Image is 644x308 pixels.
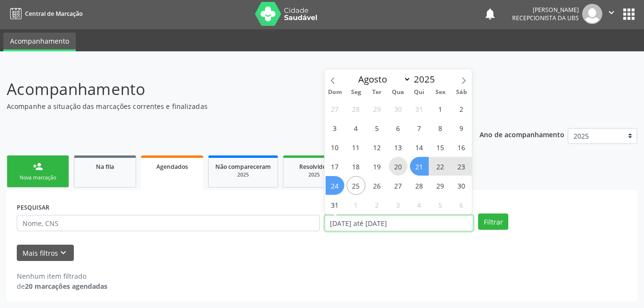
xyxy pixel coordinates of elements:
div: [PERSON_NAME] [512,6,579,14]
span: Sáb [451,89,472,95]
span: Agosto 28, 2025 [410,176,429,195]
div: 2025 [290,171,338,178]
span: Setembro 2, 2025 [368,195,386,214]
span: Agosto 15, 2025 [431,138,450,156]
span: Agosto 18, 2025 [347,157,365,176]
div: person_add [33,161,43,172]
div: Nenhum item filtrado [17,271,107,281]
span: Julho 27, 2025 [326,99,344,118]
span: Agosto 2, 2025 [452,99,471,118]
input: Selecione um intervalo [325,215,474,231]
span: Agosto 5, 2025 [368,118,386,137]
strong: 20 marcações agendadas [25,282,107,291]
button:  [602,4,621,24]
i:  [606,7,617,18]
span: Agosto 29, 2025 [431,176,450,195]
input: Nome, CNS [17,215,320,231]
span: Central de Marcação [25,10,82,18]
span: Julho 29, 2025 [368,99,386,118]
button: notifications [483,7,497,21]
span: Agosto 30, 2025 [452,176,471,195]
label: PESQUISAR [17,200,49,215]
span: Setembro 3, 2025 [389,195,408,214]
a: Acompanhamento [3,33,76,51]
span: Sex [430,89,451,95]
span: Agosto 12, 2025 [368,138,386,156]
span: Setembro 6, 2025 [452,195,471,214]
span: Agosto 16, 2025 [452,138,471,156]
span: Seg [345,89,366,95]
span: Agendados [156,163,188,171]
div: Nova marcação [14,174,62,181]
span: Recepcionista da UBS [512,14,579,22]
span: Agosto 25, 2025 [347,176,365,195]
span: Agosto 6, 2025 [389,118,408,137]
span: Agosto 17, 2025 [326,157,344,176]
p: Ano de acompanhamento [480,128,564,140]
span: Qua [387,89,409,95]
span: Julho 30, 2025 [389,99,408,118]
span: Agosto 8, 2025 [431,118,450,137]
i: keyboard_arrow_down [58,248,69,258]
input: Year [411,73,443,85]
span: Ter [366,89,387,95]
span: Agosto 24, 2025 [326,176,344,195]
button: apps [621,6,637,23]
span: Agosto 14, 2025 [410,138,429,156]
span: Setembro 4, 2025 [410,195,429,214]
span: Agosto 10, 2025 [326,138,344,156]
a: Central de Marcação [7,6,82,22]
span: Agosto 13, 2025 [389,138,408,156]
span: Agosto 4, 2025 [347,118,365,137]
span: Agosto 26, 2025 [368,176,386,195]
span: Agosto 27, 2025 [389,176,408,195]
span: Agosto 19, 2025 [368,157,386,176]
button: Mais filtroskeyboard_arrow_down [17,245,74,261]
p: Acompanhe a situação das marcações correntes e finalizadas [7,101,448,111]
p: Acompanhamento [7,77,448,101]
span: Julho 28, 2025 [347,99,365,118]
span: Dom [325,89,346,95]
span: Setembro 1, 2025 [347,195,365,214]
span: Agosto 3, 2025 [326,118,344,137]
span: Agosto 31, 2025 [326,195,344,214]
span: Agosto 21, 2025 [410,157,429,176]
span: Julho 31, 2025 [410,99,429,118]
span: Resolvidos [299,163,329,171]
span: Agosto 23, 2025 [452,157,471,176]
div: de [17,281,107,291]
span: Agosto 1, 2025 [431,99,450,118]
span: Agosto 7, 2025 [410,118,429,137]
span: Setembro 5, 2025 [431,195,450,214]
span: Agosto 9, 2025 [452,118,471,137]
select: Month [354,72,411,86]
img: img [582,4,602,24]
span: Não compareceram [215,163,271,171]
span: Qui [409,89,430,95]
div: 2025 [215,171,271,178]
span: Na fila [96,163,114,171]
span: Agosto 22, 2025 [431,157,450,176]
span: Agosto 11, 2025 [347,138,365,156]
span: Agosto 20, 2025 [389,157,408,176]
button: Filtrar [478,213,508,230]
